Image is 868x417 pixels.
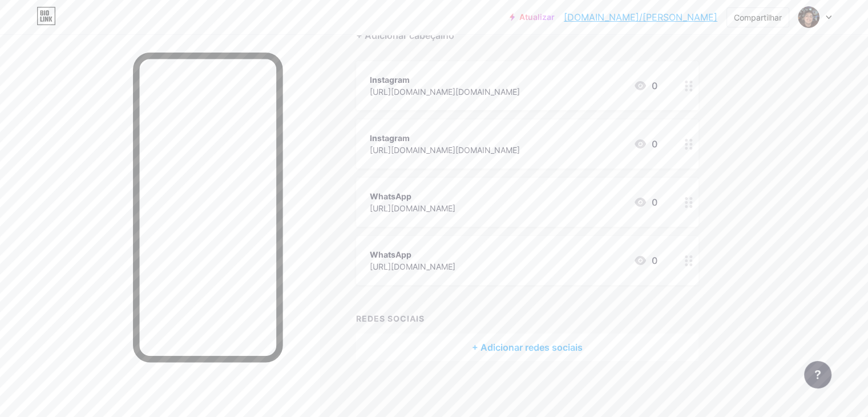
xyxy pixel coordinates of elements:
[356,314,425,323] font: REDES SOCIAIS
[564,10,717,24] a: [DOMAIN_NAME]/[PERSON_NAME]
[652,80,657,91] font: 0
[370,203,455,213] font: [URL][DOMAIN_NAME]
[370,145,520,155] font: [URL][DOMAIN_NAME][DOMAIN_NAME]
[370,262,455,271] font: [URL][DOMAIN_NAME]
[652,138,657,150] font: 0
[472,342,583,353] font: + Adicionar redes sociais
[519,12,555,22] font: Atualizar
[356,30,454,41] font: + Adicionar cabeçalho
[564,11,717,23] font: [DOMAIN_NAME]/[PERSON_NAME]
[370,133,410,143] font: Instagram
[652,255,657,266] font: 0
[370,87,520,97] font: [URL][DOMAIN_NAME][DOMAIN_NAME]
[370,75,410,85] font: Instagram
[734,13,782,22] font: Compartilhar
[370,250,411,259] font: WhatsApp
[370,191,411,201] font: WhatsApp
[798,6,819,28] img: antonini
[652,197,657,208] font: 0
